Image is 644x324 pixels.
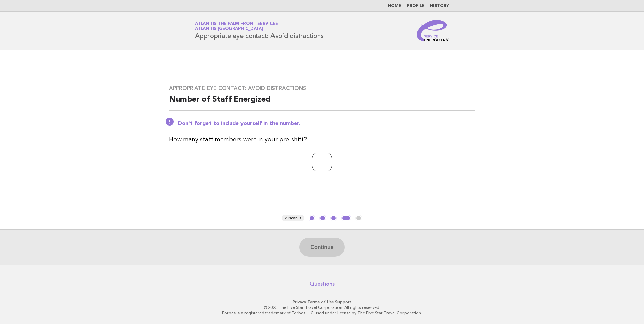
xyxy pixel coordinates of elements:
[319,215,326,222] button: 2
[310,281,335,287] a: Questions
[195,22,323,39] h1: Appropriate eye contact: Avoid distractions
[335,300,352,304] a: Support
[307,300,334,304] a: Terms of Use
[195,22,278,31] a: Atlantis The Palm Front ServicesAtlantis [GEOGRAPHIC_DATA]
[169,85,475,92] h3: Appropriate eye contact: Avoid distractions
[330,215,337,222] button: 3
[341,215,351,222] button: 4
[169,135,475,144] p: How many staff members were in your pre-shift?
[293,300,306,304] a: Privacy
[195,27,263,31] span: Atlantis [GEOGRAPHIC_DATA]
[407,4,425,8] a: Profile
[169,94,475,111] h2: Number of Staff Energized
[116,305,528,310] p: © 2025 The Five Star Travel Corporation. All rights reserved.
[417,20,449,41] img: Service Energizers
[178,120,475,127] p: Don't forget to include yourself in the number.
[116,299,528,305] p: · ·
[388,4,401,8] a: Home
[430,4,449,8] a: History
[116,310,528,316] p: Forbes is a registered trademark of Forbes LLC used under license by The Five Star Travel Corpora...
[309,215,315,222] button: 1
[282,215,304,222] button: < Previous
